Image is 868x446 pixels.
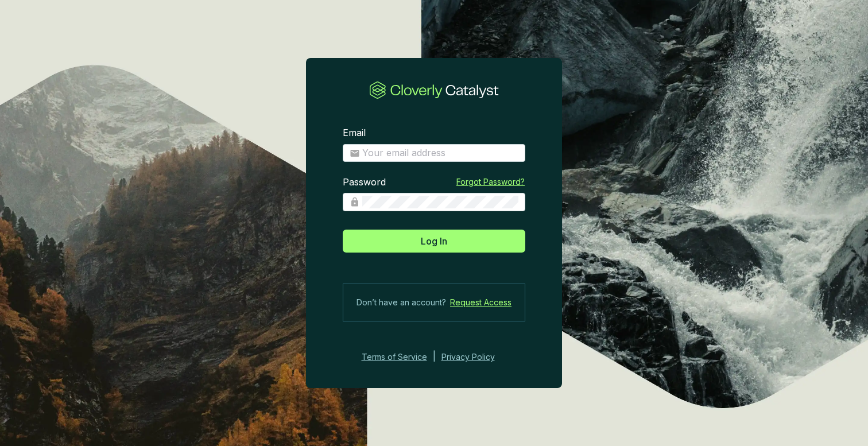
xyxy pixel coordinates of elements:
div: | [433,350,436,364]
a: Privacy Policy [441,350,510,364]
a: Request Access [450,296,511,309]
input: Password [362,196,518,208]
label: Email [343,127,366,139]
span: Don’t have an account? [356,296,446,309]
input: Email [362,147,518,160]
button: Log In [343,230,525,253]
a: Terms of Service [358,350,427,364]
label: Password [343,176,386,189]
a: Forgot Password? [456,176,525,188]
span: Log In [421,234,447,248]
